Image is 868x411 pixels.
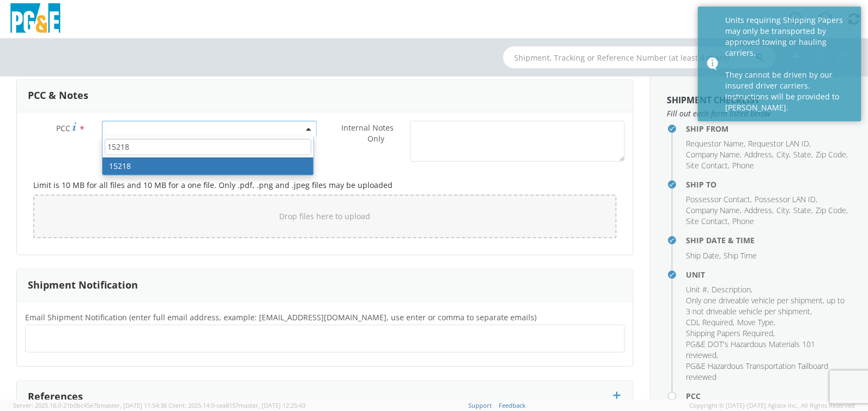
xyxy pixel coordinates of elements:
a: Feedback [499,401,526,409]
li: , [686,149,742,160]
span: Email Shipment Notification (enter full email address, example: jdoe01@agistix.com, use enter or ... [25,312,537,322]
span: Requestor LAN ID [748,138,809,149]
span: Address [744,205,772,215]
span: Move Type [737,317,774,327]
span: City [776,149,789,160]
span: Company Name [686,205,740,215]
li: , [686,216,730,227]
span: State [793,205,811,215]
h3: Shipment Notification [28,280,138,291]
li: , [686,194,752,205]
span: PCC [56,123,70,133]
h4: Ship Date & Time [686,236,852,244]
li: , [686,295,849,317]
li: , [686,317,734,328]
li: , [776,149,791,160]
span: Server: 2025.16.0-21b0bc45e7b [13,401,167,409]
span: Site Contact [686,216,728,226]
li: , [776,205,791,216]
span: Phone [732,160,754,171]
span: Description [712,284,751,295]
span: Ship Time [724,250,757,261]
span: master, [DATE] 12:25:43 [239,401,305,409]
span: Internal Notes Only [341,122,394,144]
h4: PCC [686,392,852,400]
span: City [776,205,789,215]
li: , [793,205,813,216]
span: Copyright © [DATE]-[DATE] Agistix Inc., All Rights Reserved [689,401,855,410]
h3: References [28,392,83,403]
h4: Ship To [686,180,852,189]
li: , [686,339,849,361]
li: , [686,328,775,339]
a: Support [469,401,492,409]
li: , [755,194,817,205]
li: , [686,205,742,216]
li: , [686,160,730,171]
h5: Limit is 10 MB for all files and 10 MB for a one file. Only .pdf, .png and .jpeg files may be upl... [33,181,617,189]
span: Requestor Name [686,138,744,149]
span: Phone [732,216,754,226]
li: , [712,284,752,295]
span: PG&E DOT's Hazardous Materials 101 reviewed [686,339,815,360]
span: Possessor LAN ID [755,194,816,204]
li: , [793,149,813,160]
h4: Ship From [686,125,852,133]
span: Unit # [686,284,707,295]
span: Only one driveable vehicle per shipment, up to 3 not driveable vehicle per shipment [686,295,845,316]
span: Address [744,149,772,160]
span: PG&E Hazardous Transportation Tailboard reviewed [686,361,828,382]
li: , [686,284,709,295]
h3: PCC & Notes [28,90,88,101]
li: , [686,250,721,261]
span: CDL Required [686,317,733,327]
span: Shipping Papers Required [686,328,773,338]
span: Fill out each form listed below [667,108,852,119]
li: , [737,317,775,328]
span: Site Contact [686,160,728,171]
input: Shipment, Tracking or Reference Number (at least 4 chars) [503,46,776,68]
strong: Shipment Checklist [667,94,759,106]
li: , [744,149,774,160]
li: , [816,149,848,160]
div: Units requiring Shipping Papers may only be transported by approved towing or hauling carriers. T... [725,15,853,113]
span: Zip Code [816,205,846,215]
span: Company Name [686,149,740,160]
span: master, [DATE] 11:54:36 [100,401,167,409]
li: , [816,205,848,216]
li: , [744,205,774,216]
img: pge-logo-06675f144f4cfa6a6814.png [8,3,63,36]
span: State [793,149,811,160]
span: Drop files here to upload [280,211,371,221]
li: , [748,138,811,149]
span: Ship Date [686,250,719,261]
h4: Unit [686,271,852,279]
span: Client: 2025.14.0-cea8157 [168,401,305,409]
span: Zip Code [816,149,846,160]
span: Possessor Contact [686,194,750,204]
li: 15218 [103,157,313,175]
li: , [686,138,745,149]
